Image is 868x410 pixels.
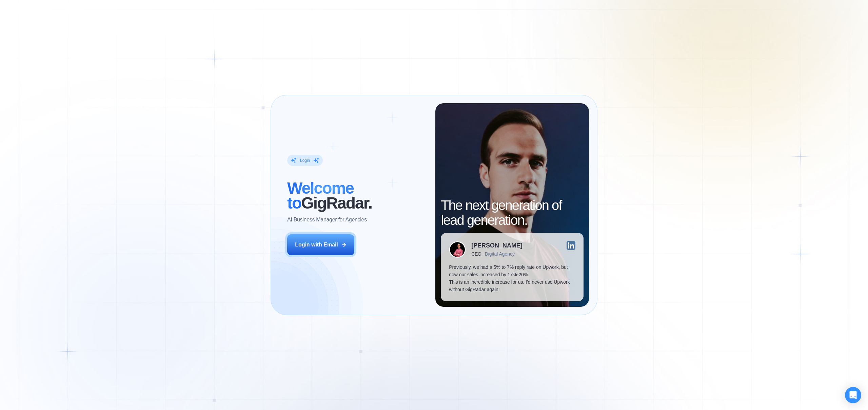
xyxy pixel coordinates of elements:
[449,263,575,293] p: Previously, we had a 5% to 7% reply rate on Upwork, but now our sales increased by 17%-20%. This ...
[471,251,481,257] div: CEO
[300,158,310,163] div: Login
[485,251,515,257] div: Digital Agency
[441,198,583,228] h2: The next generation of lead generation.
[295,241,338,249] div: Login with Email
[287,181,427,211] h2: ‍ GigRadar.
[287,216,367,223] p: AI Business Manager for Agencies
[287,234,354,255] button: Login with Email
[471,242,522,249] div: [PERSON_NAME]
[845,387,861,403] div: Open Intercom Messenger
[287,179,354,212] span: Welcome to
